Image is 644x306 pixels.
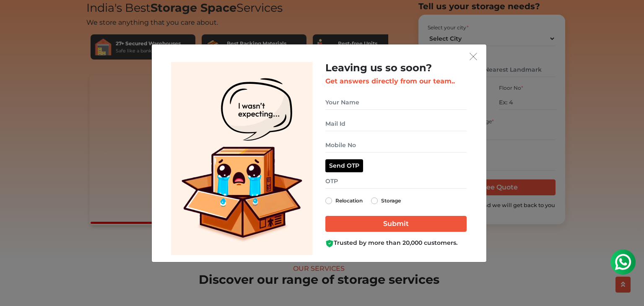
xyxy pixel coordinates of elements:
label: Storage [381,196,401,206]
img: exit [470,53,477,60]
label: Relocation [335,196,363,206]
img: Boxigo Customer Shield [325,239,334,248]
input: Mail Id [325,117,467,131]
input: Your Name [325,95,467,110]
h2: Leaving us so soon? [325,62,467,74]
input: Submit [325,216,467,232]
button: Send OTP [325,159,363,172]
img: whatsapp-icon.svg [8,8,25,25]
img: Lead Welcome Image [171,62,313,255]
h3: Get answers directly from our team.. [325,77,467,85]
div: Trusted by more than 20,000 customers. [325,239,467,247]
input: OTP [325,174,467,189]
input: Mobile No [325,138,467,153]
